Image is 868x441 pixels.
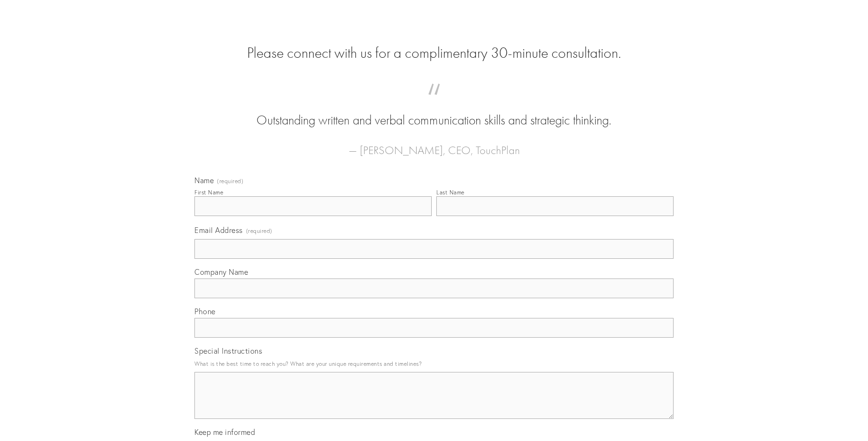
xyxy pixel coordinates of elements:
span: Phone [194,307,216,316]
p: What is the best time to reach you? What are your unique requirements and timelines? [194,357,674,370]
span: Keep me informed [194,427,255,437]
span: (required) [246,224,272,237]
div: First Name [194,189,223,196]
span: Name [194,176,214,185]
span: Special Instructions [194,346,262,356]
span: (required) [217,178,243,184]
h2: Please connect with us for a complimentary 30-minute consultation. [194,44,674,62]
figcaption: — [PERSON_NAME], CEO, TouchPlan [209,130,659,160]
span: “ [209,93,659,111]
span: Company Name [194,267,248,277]
blockquote: Outstanding written and verbal communication skills and strategic thinking. [209,93,659,130]
span: Email Address [194,225,243,235]
div: Last Name [436,189,465,196]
